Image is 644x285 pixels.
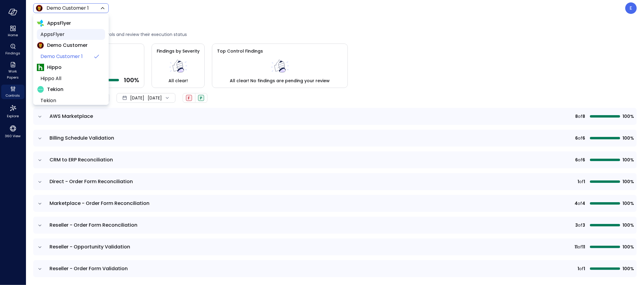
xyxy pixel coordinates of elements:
span: Tekion [47,86,63,93]
span: Hippo All [40,75,100,82]
span: AppsFlyer [47,20,71,27]
li: AppsFlyer [37,29,105,40]
li: Demo Customer 1 [37,51,105,62]
img: Demo Customer [37,42,44,49]
span: Tekion [40,97,100,104]
span: AppsFlyer [40,31,100,38]
img: AppsFlyer [37,20,44,27]
img: Hippo [37,64,44,71]
span: Demo Customer 1 [40,53,91,60]
img: Tekion [37,86,44,93]
li: Tekion [37,95,105,106]
li: Hippo All [37,73,105,84]
span: Hippo [47,64,62,71]
span: Demo Customer [47,42,88,49]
